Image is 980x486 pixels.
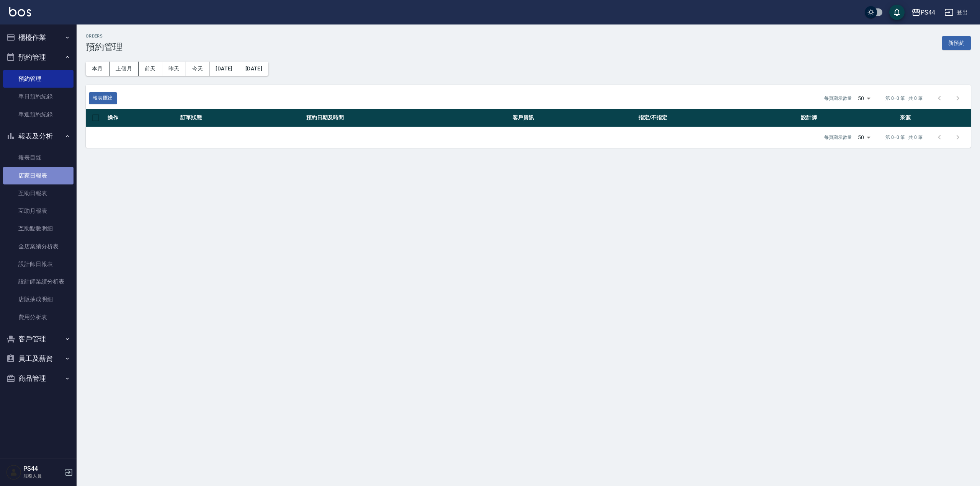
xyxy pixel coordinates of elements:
div: 50 [855,88,873,109]
a: 單日預約紀錄 [3,88,73,105]
button: 預約管理 [3,47,73,67]
button: 今天 [186,62,210,76]
p: 服務人員 [23,473,62,479]
button: 前天 [139,62,162,76]
a: 新預約 [942,39,971,46]
a: 互助日報表 [3,184,73,202]
th: 操作 [106,109,178,127]
a: 店家日報表 [3,167,73,184]
button: 登出 [941,5,971,20]
button: save [889,5,905,20]
button: 昨天 [162,62,186,76]
button: 報表匯出 [89,92,117,104]
h5: PS44 [23,465,62,473]
a: 全店業績分析表 [3,238,73,255]
button: 上個月 [109,62,139,76]
h3: 預約管理 [86,42,122,52]
a: 互助月報表 [3,202,73,220]
a: 預約管理 [3,70,73,88]
a: 報表目錄 [3,149,73,166]
h2: Orders [86,34,122,39]
th: 設計師 [799,109,898,127]
img: Logo [9,7,31,16]
button: 新預約 [942,36,971,50]
button: [DATE] [239,62,268,76]
div: PS44 [921,8,935,17]
button: PS44 [908,5,938,20]
th: 訂單狀態 [178,109,304,127]
button: 本月 [86,62,109,76]
p: 第 0–0 筆 共 0 筆 [885,134,923,141]
a: 互助點數明細 [3,220,73,237]
a: 設計師業績分析表 [3,273,73,290]
button: 報表及分析 [3,126,73,146]
p: 第 0–0 筆 共 0 筆 [885,95,923,102]
a: 店販抽成明細 [3,290,73,308]
button: 商品管理 [3,369,73,388]
button: 客戶管理 [3,329,73,349]
th: 來源 [898,109,971,127]
button: [DATE] [209,62,239,76]
a: 單週預約紀錄 [3,106,73,123]
th: 預約日期及時間 [304,109,511,127]
th: 客戶資訊 [511,109,637,127]
th: 指定/不指定 [637,109,799,127]
p: 每頁顯示數量 [824,95,852,102]
button: 櫃檯作業 [3,28,73,47]
img: Person [6,465,21,480]
a: 費用分析表 [3,308,73,326]
p: 每頁顯示數量 [824,134,852,141]
div: 50 [855,127,873,148]
a: 設計師日報表 [3,255,73,273]
button: 員工及薪資 [3,349,73,369]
